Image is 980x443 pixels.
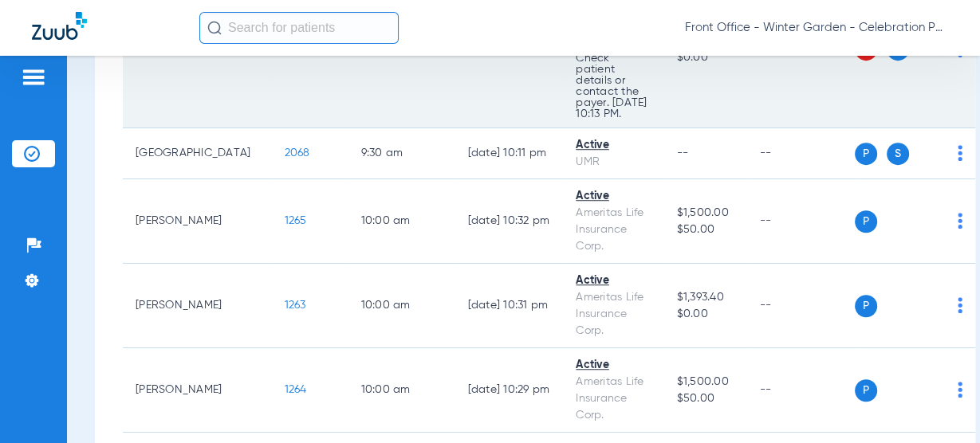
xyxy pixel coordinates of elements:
[455,264,564,348] td: [DATE] 10:31 PM
[855,210,877,233] span: P
[123,179,272,264] td: [PERSON_NAME]
[958,213,962,229] img: group-dot-blue.svg
[576,188,651,205] div: Active
[455,128,564,179] td: [DATE] 10:11 PM
[677,306,734,323] span: $0.00
[576,272,651,289] div: Active
[348,179,455,264] td: 10:00 AM
[685,20,948,36] span: Front Office - Winter Garden - Celebration Pediatric Dentistry
[576,205,651,255] div: Ameritas Life Insurance Corp.
[123,348,272,433] td: [PERSON_NAME]
[123,128,272,179] td: [GEOGRAPHIC_DATA]
[576,53,651,120] p: Check patient details or contact the payer. [DATE] 10:13 PM.
[576,357,651,374] div: Active
[285,300,306,311] span: 1263
[576,137,651,154] div: Active
[123,264,272,348] td: [PERSON_NAME]
[677,390,734,407] span: $50.00
[199,12,399,44] input: Search for patients
[285,147,310,159] span: 2068
[285,384,307,395] span: 1264
[677,221,734,238] span: $50.00
[855,143,877,165] span: P
[576,289,651,339] div: Ameritas Life Insurance Corp.
[677,49,734,66] span: $0.00
[958,145,962,161] img: group-dot-blue.svg
[958,297,962,313] img: group-dot-blue.svg
[900,367,980,443] iframe: Chat Widget
[677,374,734,390] span: $1,500.00
[348,128,455,179] td: 9:30 AM
[855,295,877,317] span: P
[677,289,734,306] span: $1,393.40
[455,348,564,433] td: [DATE] 10:29 PM
[855,379,877,402] span: P
[207,21,222,35] img: Search Icon
[576,154,651,171] div: UMR
[747,348,855,433] td: --
[285,215,307,226] span: 1265
[576,374,651,424] div: Ameritas Life Insurance Corp.
[455,179,564,264] td: [DATE] 10:32 PM
[747,179,855,264] td: --
[348,264,455,348] td: 10:00 AM
[348,348,455,433] td: 10:00 AM
[747,128,855,179] td: --
[747,264,855,348] td: --
[21,68,46,87] img: hamburger-icon
[677,205,734,221] span: $1,500.00
[32,12,87,40] img: Zuub Logo
[677,147,689,159] span: --
[887,143,909,165] span: S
